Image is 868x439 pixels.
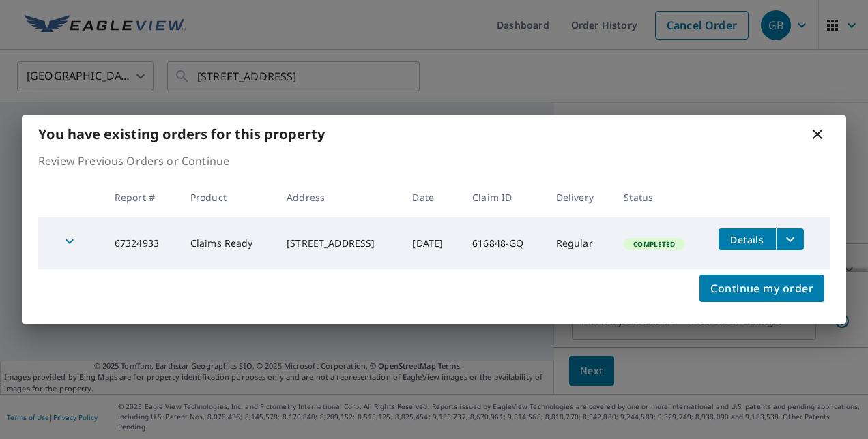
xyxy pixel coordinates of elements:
[727,233,768,246] span: Details
[699,275,824,302] button: Continue my order
[461,217,545,269] td: 616848-GQ
[545,217,613,269] td: Regular
[545,177,613,217] th: Delivery
[776,228,804,250] button: filesDropdownBtn-67324933
[287,237,390,250] div: [STREET_ADDRESS]
[719,228,776,250] button: detailsBtn-67324933
[38,153,830,169] p: Review Previous Orders or Continue
[179,217,276,269] td: Claims Ready
[401,217,461,269] td: [DATE]
[38,125,325,143] b: You have existing orders for this property
[710,279,813,298] span: Continue my order
[613,177,708,217] th: Status
[179,177,276,217] th: Product
[461,177,545,217] th: Claim ID
[625,239,683,249] span: Completed
[104,177,179,217] th: Report #
[276,177,401,217] th: Address
[401,177,461,217] th: Date
[104,217,179,269] td: 67324933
